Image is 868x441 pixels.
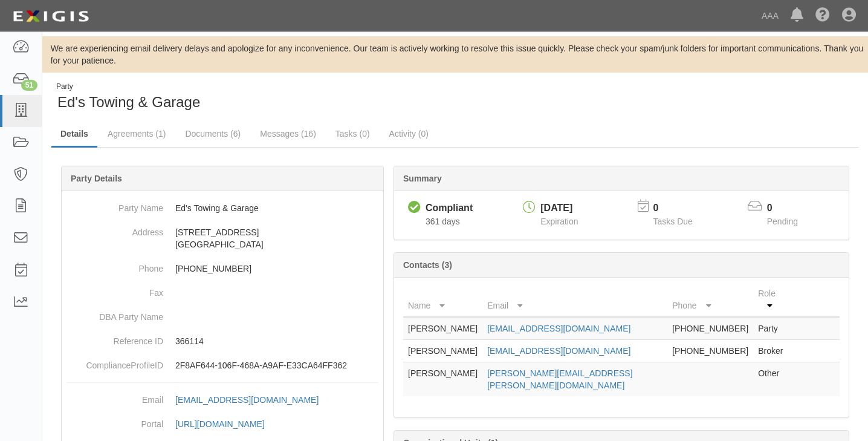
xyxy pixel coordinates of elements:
a: [EMAIL_ADDRESS][DOMAIN_NAME] [487,324,630,333]
dt: Address [66,220,163,238]
div: [DATE] [540,201,578,215]
i: Help Center - Complianz [815,8,830,23]
span: Since 08/16/2024 [426,217,460,226]
td: [PERSON_NAME] [403,362,482,397]
dd: Ed's Towing & Garage [66,196,378,220]
th: Email [482,283,667,317]
span: Pending [767,217,798,226]
td: [PERSON_NAME] [403,340,482,362]
dt: Portal [66,412,163,430]
div: [EMAIL_ADDRESS][DOMAIN_NAME] [175,394,319,406]
dt: Phone [66,256,163,275]
dt: Fax [66,281,163,299]
b: Contacts (3) [403,260,452,270]
dt: DBA Party Name [66,305,163,323]
a: Tasks (0) [326,122,379,146]
div: Party [56,82,200,92]
div: Ed's Towing & Garage [51,82,446,113]
span: Expiration [540,217,578,226]
a: [URL][DOMAIN_NAME] [175,419,278,429]
span: Tasks Due [653,217,693,226]
dd: [PHONE_NUMBER] [66,256,378,281]
b: Party Details [71,174,122,183]
div: We are experiencing email delivery delays and apologize for any inconvenience. Our team is active... [42,42,868,67]
td: [PERSON_NAME] [403,317,482,340]
img: logo-5460c22ac91f19d4615b14bd174203de0afe785f0fc80cf4dbbc73dc1793850b.png [9,5,92,27]
dt: Reference ID [66,329,163,347]
a: Agreements (1) [99,122,175,146]
td: Broker [753,340,791,362]
td: Party [753,317,791,340]
th: Role [753,283,791,317]
a: Messages (16) [251,122,325,146]
p: 0 [767,201,813,215]
a: Documents (6) [176,122,250,146]
p: 0 [653,201,708,215]
div: Compliant [426,201,473,215]
dt: ComplianceProfileID [66,353,163,371]
th: Phone [667,283,753,317]
a: Details [51,122,97,148]
a: Activity (0) [380,122,438,146]
td: Other [753,362,791,397]
b: Summary [403,174,442,183]
p: 2F8AF644-106F-468A-A9AF-E33CA64FF362 [175,359,378,371]
dt: Email [66,388,163,406]
a: [EMAIL_ADDRESS][DOMAIN_NAME] [487,346,630,356]
i: Compliant [408,201,421,214]
th: Name [403,283,482,317]
dd: [STREET_ADDRESS] [GEOGRAPHIC_DATA] [66,220,378,256]
td: [PHONE_NUMBER] [667,340,753,362]
p: 366114 [175,335,378,347]
td: [PHONE_NUMBER] [667,317,753,340]
span: Ed's Towing & Garage [57,94,200,110]
a: [EMAIL_ADDRESS][DOMAIN_NAME] [175,395,332,405]
a: AAA [756,4,785,28]
dt: Party Name [66,196,163,214]
a: [PERSON_NAME][EMAIL_ADDRESS][PERSON_NAME][DOMAIN_NAME] [487,368,632,390]
div: 51 [21,80,37,91]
